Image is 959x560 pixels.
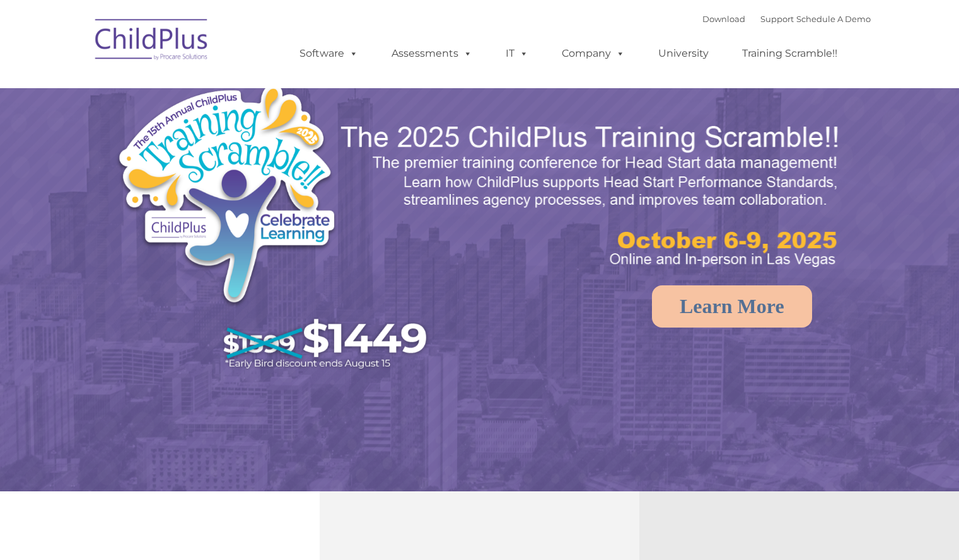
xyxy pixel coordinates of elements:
[729,41,850,66] a: Training Scramble!!
[760,14,794,24] a: Support
[796,14,871,24] a: Schedule A Demo
[702,14,745,24] a: Download
[287,41,371,66] a: Software
[549,41,637,66] a: Company
[89,10,215,73] img: ChildPlus by Procare Solutions
[702,14,871,24] font: |
[493,41,541,66] a: IT
[652,285,812,328] a: Learn More
[646,41,721,66] a: University
[379,41,485,66] a: Assessments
